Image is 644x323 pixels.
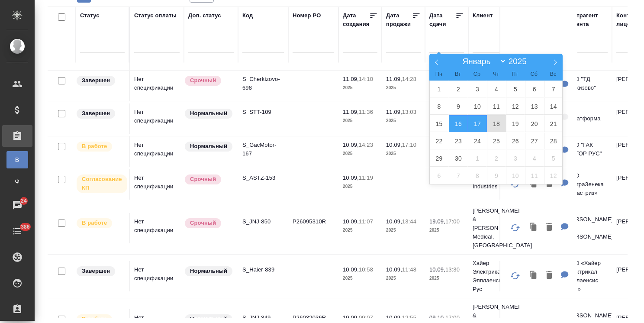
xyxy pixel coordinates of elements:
[566,259,608,294] p: ООО «Хайер Электрикал Эпплаенсис РУС»
[343,218,359,225] p: 10.09,
[468,167,487,184] span: Октябрь 8, 2025
[468,98,487,115] span: Сентябрь 10, 2025
[242,11,253,20] div: Код
[359,174,373,181] p: 11:19
[76,108,125,120] div: Выставляет КМ при направлении счета или после выполнения всех работ/сдачи заказа клиенту. Окончат...
[487,98,506,115] span: Сентябрь 11, 2025
[506,81,525,97] span: Сентябрь 5, 2025
[542,219,557,236] button: Удалить
[190,175,216,184] p: Срочный
[184,108,234,120] div: Статус по умолчанию для стандартных заказов
[343,274,377,283] p: 2025
[566,215,608,241] p: [PERSON_NAME] & [PERSON_NAME]
[359,218,373,225] p: 11:07
[242,75,284,92] p: S_Cherkizovo-698
[130,71,184,101] td: Нет спецификации
[359,266,373,273] p: 10:58
[76,265,125,277] div: Выставляет КМ при направлении счета или после выполнения всех работ/сдачи заказа клиенту. Окончат...
[525,98,544,115] span: Сентябрь 13, 2025
[430,81,449,97] span: Сентябрь 1, 2025
[566,75,608,92] p: ООО "ТД Черкизово"
[386,142,402,148] p: 10.09,
[525,71,544,77] span: Сб
[467,71,486,77] span: Ср
[449,115,468,132] span: Сентябрь 16, 2025
[76,75,125,87] div: Выставляет КМ при направлении счета или после выполнения всех работ/сдачи заказа клиенту. Окончат...
[487,81,506,97] span: Сентябрь 4, 2025
[506,98,525,115] span: Сентябрь 12, 2025
[544,98,563,115] span: Сентябрь 14, 2025
[343,116,377,125] p: 2025
[544,150,563,167] span: Октябрь 5, 2025
[359,109,373,115] p: 11:36
[82,175,122,192] p: Согласование КП
[544,71,563,77] span: Вс
[343,174,359,181] p: 10.09,
[506,150,525,167] span: Октябрь 3, 2025
[134,11,177,20] div: Статус оплаты
[82,109,110,118] p: Завершен
[130,103,184,134] td: Нет спецификации
[449,98,468,115] span: Сентябрь 9, 2025
[386,218,402,225] p: 10.09,
[82,219,107,227] p: В работе
[473,207,514,250] p: [PERSON_NAME] & [PERSON_NAME] Medical, [GEOGRAPHIC_DATA]
[468,81,487,97] span: Сентябрь 3, 2025
[430,98,449,115] span: Сентябрь 8, 2025
[190,109,227,118] p: Нормальный
[429,71,448,77] span: Пн
[544,115,563,132] span: Сентябрь 21, 2025
[386,76,402,82] p: 11.09,
[386,314,402,321] p: 10.09,
[544,81,563,97] span: Сентябрь 7, 2025
[184,75,234,87] div: Выставляется автоматически, если на указанный объем услуг необходимо больше времени в стандартном...
[557,219,573,236] button: Для КМ: по 1 НЗП к сканам + sig на НЗП нужны документы с машинно-читаемым слоем в пдф 10 кд на пе...
[566,171,608,197] p: ООО «АстраЗенека Индастриз»
[468,150,487,167] span: Октябрь 1, 2025
[429,11,455,29] div: Дата сдачи
[402,266,416,273] p: 11:48
[242,108,284,116] p: S_STT-109
[429,314,445,321] p: 09.10,
[402,109,416,115] p: 13:03
[430,115,449,132] span: Сентябрь 15, 2025
[82,267,110,275] p: Завершен
[386,84,421,92] p: 2025
[6,151,28,168] a: В
[343,84,377,92] p: 2025
[190,76,216,85] p: Срочный
[402,218,416,225] p: 13:44
[486,71,506,77] span: Чт
[445,314,460,321] p: 17:00
[458,56,506,66] select: Month
[359,314,373,321] p: 09:07
[288,213,338,243] td: P26095310R
[429,266,445,273] p: 10.09,
[343,142,359,148] p: 10.09,
[386,226,421,235] p: 2025
[468,115,487,132] span: Сентябрь 17, 2025
[525,167,544,184] span: Октябрь 11, 2025
[16,223,35,231] span: 386
[130,136,184,167] td: Нет спецификации
[525,132,544,149] span: Сентябрь 27, 2025
[343,314,359,321] p: 10.09,
[76,141,125,152] div: Выставляет ПМ после принятия заказа от КМа
[190,267,227,275] p: Нормальный
[359,76,373,82] p: 14:10
[190,142,227,151] p: Нормальный
[6,173,28,190] a: Ф
[184,141,234,152] div: Статус по умолчанию для стандартных заказов
[566,106,608,132] p: АО «Платформа А»
[2,220,32,242] a: 386
[11,177,24,186] span: Ф
[557,175,573,193] button: Для КМ: 10.09: клиент ушел согласовывать стоимость внутри компании, при необходимости вернется.
[566,141,608,158] p: ООО "ГАК МОТОР РУС"
[82,76,110,85] p: Завершен
[525,267,542,284] button: Клонировать
[506,132,525,149] span: Сентябрь 26, 2025
[82,142,107,151] p: В работе
[242,265,284,274] p: S_Haier-839
[130,261,184,291] td: Нет спецификации
[525,219,542,236] button: Клонировать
